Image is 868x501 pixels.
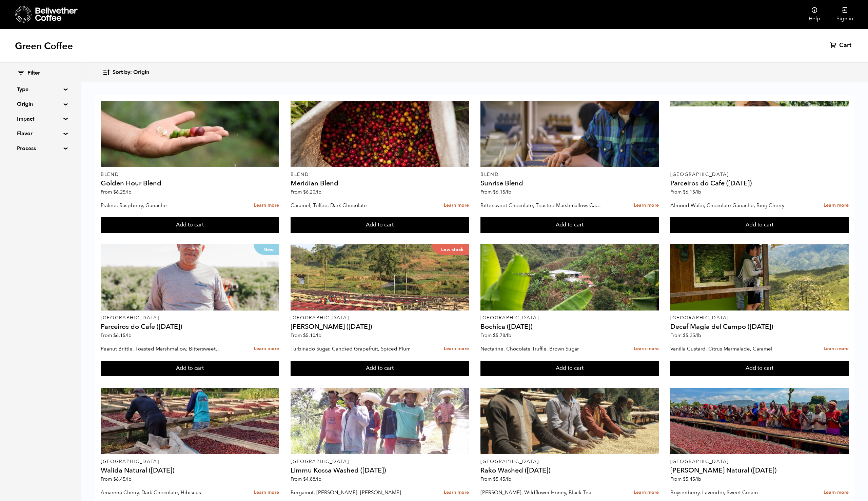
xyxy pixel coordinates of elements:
p: Bittersweet Chocolate, Toasted Marshmallow, Candied Orange, Praline [480,200,602,211]
summary: Flavor [17,129,64,138]
span: /lb [315,332,321,339]
p: Praline, Raspberry, Ganache [101,200,222,211]
span: From [480,332,511,339]
span: From [101,189,132,195]
summary: Process [17,144,64,153]
button: Add to cart [670,217,849,233]
span: /lb [125,476,132,482]
a: Learn more [254,198,279,213]
span: /lb [125,332,132,339]
span: $ [113,189,116,195]
a: Cart [830,41,853,49]
a: New [101,244,279,310]
a: Learn more [444,342,469,356]
p: [PERSON_NAME], Wildflower Honey, Black Tea [480,487,602,498]
span: $ [683,332,686,339]
p: [GEOGRAPHIC_DATA] [670,316,849,320]
a: Learn more [634,342,659,356]
p: Vanilla Custard, Citrus Marmalade, Caramel [670,344,792,354]
span: $ [493,476,496,482]
bdi: 5.45 [493,476,511,482]
span: From [291,189,321,195]
p: Amarena Cherry, Dark Chocolate, Hibiscus [101,487,222,498]
span: From [101,476,132,482]
h4: Parceiros do Cafe ([DATE]) [670,180,849,187]
h4: Sunrise Blend [480,180,659,187]
bdi: 6.15 [113,332,132,339]
bdi: 6.25 [113,189,132,195]
p: Nectarine, Chocolate Truffle, Brown Sugar [480,344,602,354]
h4: Golden Hour Blend [101,180,279,187]
p: Turbinado Sugar, Candied Grapefruit, Spiced Plum [291,344,412,354]
p: Peanut Brittle, Toasted Marshmallow, Bittersweet Chocolate [101,344,222,354]
p: Caramel, Toffee, Dark Chocolate [291,200,412,211]
span: /lb [505,189,511,195]
h4: [PERSON_NAME] ([DATE]) [291,323,469,330]
a: Low stock [291,244,469,310]
h1: Green Coffee [15,40,73,52]
button: Add to cart [480,217,659,233]
span: $ [303,332,306,339]
p: Almond Wafer, Chocolate Ganache, Bing Cherry [670,200,792,211]
p: Blend [480,172,659,177]
h4: Decaf Magia del Campo ([DATE]) [670,323,849,330]
span: $ [683,476,686,482]
p: [GEOGRAPHIC_DATA] [291,316,469,320]
span: From [670,476,701,482]
a: Learn more [254,485,279,500]
span: $ [113,332,116,339]
span: /lb [315,189,321,195]
span: /lb [695,189,701,195]
a: Learn more [824,342,849,356]
bdi: 6.45 [113,476,132,482]
button: Add to cart [101,217,279,233]
p: [GEOGRAPHIC_DATA] [480,459,659,464]
button: Add to cart [670,361,849,376]
h4: Parceiros do Cafe ([DATE]) [101,323,279,330]
h4: Rako Washed ([DATE]) [480,467,659,474]
p: Blend [291,172,469,177]
span: $ [113,476,116,482]
span: From [291,476,321,482]
span: /lb [505,332,511,339]
span: /lb [695,332,701,339]
bdi: 5.78 [493,332,511,339]
span: From [101,332,132,339]
p: [GEOGRAPHIC_DATA] [670,459,849,464]
h4: Walida Natural ([DATE]) [101,467,279,474]
span: From [670,189,701,195]
a: Learn more [254,342,279,356]
span: /lb [505,476,511,482]
summary: Impact [17,115,64,123]
span: $ [493,332,496,339]
h4: Limmu Kossa Washed ([DATE]) [291,467,469,474]
p: Low stock [432,244,469,255]
p: [GEOGRAPHIC_DATA] [670,172,849,177]
span: From [670,332,701,339]
p: [GEOGRAPHIC_DATA] [101,316,279,320]
span: $ [493,189,496,195]
p: [GEOGRAPHIC_DATA] [101,459,279,464]
button: Add to cart [291,361,469,376]
a: Learn more [824,198,849,213]
span: Cart [839,41,851,49]
button: Sort by: Origin [102,64,149,80]
a: Learn more [444,198,469,213]
bdi: 6.15 [493,189,511,195]
bdi: 4.88 [303,476,321,482]
span: /lb [695,476,701,482]
span: /lb [125,189,132,195]
p: New [254,244,279,255]
h4: Meridian Blend [291,180,469,187]
a: Learn more [444,485,469,500]
button: Add to cart [480,361,659,376]
span: $ [303,189,306,195]
summary: Type [17,85,64,94]
p: [GEOGRAPHIC_DATA] [291,459,469,464]
a: Learn more [634,198,659,213]
bdi: 5.25 [683,332,701,339]
span: From [291,332,321,339]
h4: Bochica ([DATE]) [480,323,659,330]
p: Blend [101,172,279,177]
bdi: 6.20 [303,189,321,195]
